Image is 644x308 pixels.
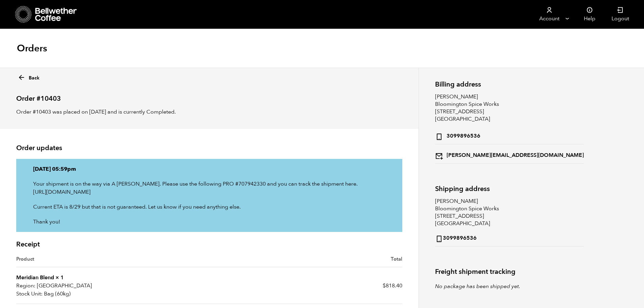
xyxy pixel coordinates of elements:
h2: Billing address [435,80,584,88]
address: [PERSON_NAME] Bloomington Spice Works [STREET_ADDRESS] [GEOGRAPHIC_DATA] [435,197,584,246]
i: No package has been shipped yet. [435,283,520,290]
a: [URL][DOMAIN_NAME] [33,188,91,196]
strong: Stock Unit: [16,290,43,298]
strong: 3099896536 [435,233,477,243]
p: Your shipment is on the way via A [PERSON_NAME]. Please use the following PRO #707942330 and you ... [33,180,385,196]
bdi: 818.40 [383,282,402,289]
h2: Freight shipment tracking [435,268,628,276]
p: [GEOGRAPHIC_DATA] [16,282,209,290]
h2: Order updates [16,144,402,152]
h1: Orders [17,42,47,54]
th: Product [16,255,209,268]
th: Total [209,255,402,268]
h2: Receipt [16,240,402,248]
strong: [PERSON_NAME][EMAIL_ADDRESS][DOMAIN_NAME] [435,150,584,160]
p: Current ETA is 8/29 but that is not guaranteed. Let us know if you need anything else. [33,203,385,211]
p: Bag (60kg) [16,290,209,298]
h2: Order #10403 [16,89,402,103]
address: [PERSON_NAME] Bloomington Spice Works [STREET_ADDRESS] [GEOGRAPHIC_DATA] [435,93,584,164]
p: Thank you! [33,218,385,226]
a: Meridian Blend [16,274,54,281]
h2: Shipping address [435,185,584,193]
span: $ [383,282,386,289]
a: Back [18,72,40,81]
p: [DATE] 05:59pm [33,165,385,173]
strong: × 1 [55,274,64,281]
p: Order #10403 was placed on [DATE] and is currently Completed. [16,108,402,116]
strong: 3099896536 [435,131,480,141]
strong: Region: [16,282,35,290]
